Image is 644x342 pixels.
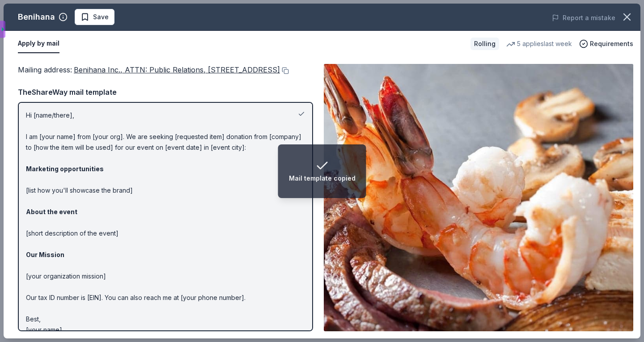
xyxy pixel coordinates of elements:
span: Requirements [590,38,633,49]
button: Requirements [579,38,633,49]
span: Benihana Inc., ATTN: Public Relations, [STREET_ADDRESS] [74,65,280,74]
div: Mail template copied [289,173,356,184]
span: Save [93,12,109,22]
button: Save [75,9,114,25]
strong: Our Mission [26,251,64,258]
div: 5 applies last week [506,38,572,49]
strong: Marketing opportunities [26,165,104,173]
div: TheShareWay mail template [18,86,313,98]
p: Hi [name/there], I am [your name] from [your org]. We are seeking [requested item] donation from ... [26,110,305,335]
div: Benihana [18,10,55,24]
div: Mailing address : [18,64,313,76]
strong: About the event [26,208,77,215]
div: Rolling [470,38,499,50]
img: Image for Benihana [324,64,633,331]
button: Report a mistake [552,13,615,23]
button: Apply by mail [18,34,59,53]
